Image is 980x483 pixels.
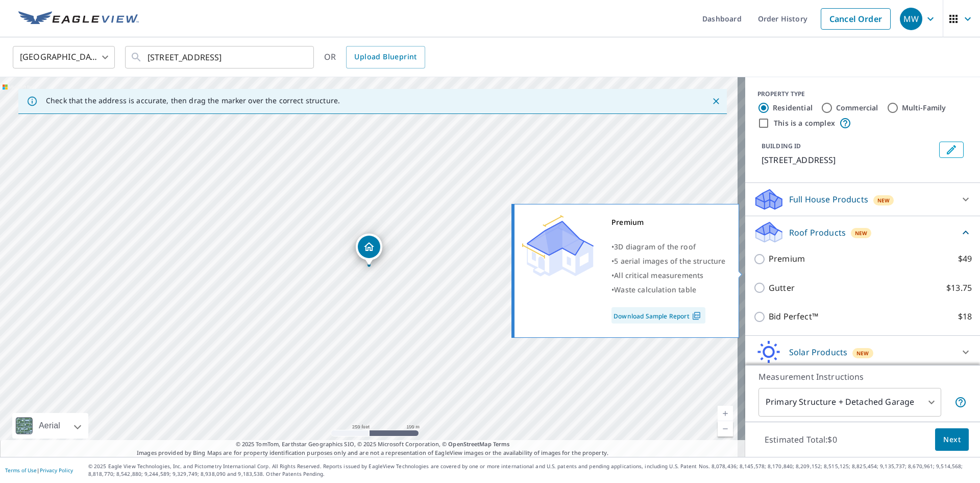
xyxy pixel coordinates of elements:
p: $13.75 [946,282,972,294]
p: Roof Products [789,226,846,239]
label: This is a complex [774,118,835,128]
a: Privacy Policy [40,467,73,474]
span: © 2025 TomTom, Earthstar Geographics SIO, © 2025 Microsoft Corporation, © [236,440,510,449]
label: Commercial [836,103,878,113]
span: 5 aerial images of the structure [614,256,725,266]
p: Check that the address is accurate, then drag the marker over the correct structure. [46,96,340,105]
img: EV Logo [18,11,139,27]
div: • [611,254,726,268]
div: Roof ProductsNew [753,220,972,244]
p: [STREET_ADDRESS] [762,154,935,166]
div: • [611,240,726,254]
div: Solar ProductsNew [753,340,972,364]
a: OpenStreetMap [448,440,491,448]
span: Waste calculation table [614,285,696,294]
a: Current Level 17, Zoom Out [718,421,733,436]
p: © 2025 Eagle View Technologies, Inc. and Pictometry International Corp. All Rights Reserved. Repo... [88,463,975,478]
span: New [856,349,869,357]
div: • [611,283,726,297]
div: Full House ProductsNew [753,187,972,212]
div: PROPERTY TYPE [757,89,968,99]
div: • [611,268,726,283]
input: Search by address or latitude-longitude [148,43,293,72]
div: Aerial [12,413,88,439]
p: Bid Perfect™ [769,310,818,323]
p: Gutter [769,282,795,294]
p: $18 [958,310,972,323]
span: All critical measurements [614,270,703,280]
label: Multi-Family [902,103,946,113]
p: Estimated Total: $0 [756,428,845,451]
p: | [5,467,73,473]
p: Measurement Instructions [758,371,967,383]
div: Premium [611,215,726,229]
div: Aerial [36,413,63,439]
div: OR [324,46,425,68]
a: Current Level 17, Zoom In [718,406,733,421]
button: Next [935,428,969,451]
p: Premium [769,252,805,265]
p: Full House Products [789,193,868,205]
a: Download Sample Report [611,307,705,324]
div: [GEOGRAPHIC_DATA] [13,43,115,72]
button: Close [709,95,723,108]
p: BUILDING ID [762,142,801,150]
span: Next [943,433,961,446]
a: Upload Blueprint [346,46,425,68]
span: Your report will include the primary structure and a detached garage if one exists. [954,396,967,408]
div: Dropped pin, building 1, Residential property, 1450 E League City Pkwy League City, TX 77573 [356,234,382,265]
img: Pdf Icon [690,311,703,320]
a: Cancel Order [821,8,891,30]
p: $49 [958,252,972,265]
span: 3D diagram of the roof [614,242,696,251]
div: MW [900,8,922,30]
label: Residential [773,103,813,113]
button: Edit building 1 [939,142,964,158]
a: Terms [493,440,510,448]
span: Upload Blueprint [354,51,416,63]
div: Primary Structure + Detached Garage [758,388,941,417]
span: New [855,229,868,237]
p: Solar Products [789,346,847,358]
span: New [877,196,890,204]
img: Premium [522,215,594,277]
a: Terms of Use [5,467,37,474]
